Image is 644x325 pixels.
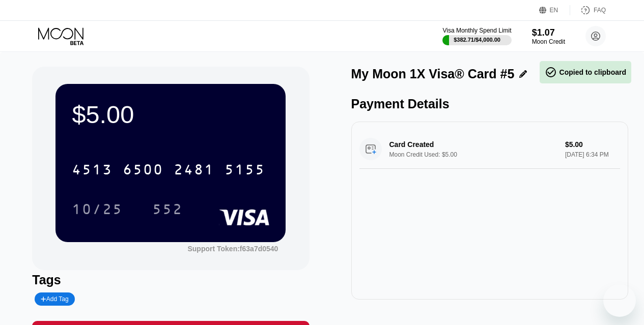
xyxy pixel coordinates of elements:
[532,38,565,45] div: Moon Credit
[351,67,515,81] div: My Moon 1X Visa® Card #5
[72,163,113,179] div: 4513
[72,100,269,129] div: $5.00
[442,27,511,45] div: Visa Monthly Spend Limit$382.71/$4,000.00
[454,37,500,43] div: $382.71 / $4,000.00
[570,5,606,15] div: FAQ
[64,196,130,222] div: 10/25
[225,163,265,179] div: 5155
[187,245,278,253] div: Support Token:f63a7d0540
[145,196,190,222] div: 552
[72,202,123,219] div: 10/25
[187,245,278,253] div: Support Token: f63a7d0540
[32,273,309,287] div: Tags
[603,284,636,317] iframe: Button to launch messaging window, conversation in progress
[123,163,163,179] div: 6500
[594,7,606,14] div: FAQ
[545,66,557,78] span: 
[442,27,511,34] div: Visa Monthly Spend Limit
[66,157,271,182] div: 4513650024815155
[539,5,570,15] div: EN
[152,202,183,219] div: 552
[550,7,558,14] div: EN
[532,27,565,38] div: $1.07
[174,163,214,179] div: 2481
[351,97,628,111] div: Payment Details
[35,292,74,306] div: Add Tag
[545,66,626,78] div: Copied to clipboard
[41,296,68,303] div: Add Tag
[532,27,565,45] div: $1.07Moon Credit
